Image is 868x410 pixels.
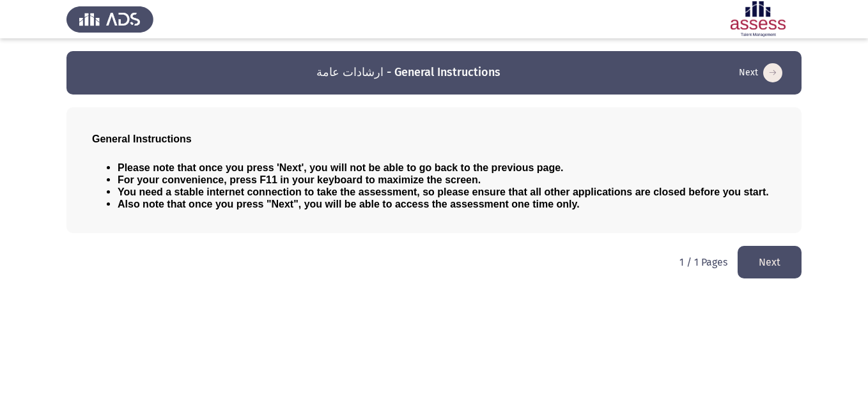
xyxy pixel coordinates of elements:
[118,199,580,209] span: Also note that once you press "Next", you will be able to access the assessment one time only.
[735,63,786,83] button: load next page
[679,256,727,268] p: 1 / 1 Pages
[92,133,192,144] span: General Instructions
[715,1,802,37] img: Assessment logo of ASSESS Employability - EBI
[316,65,500,80] h3: ارشادات عامة - General Instructions
[118,162,564,173] span: Please note that once you press 'Next', you will not be able to go back to the previous page.
[118,186,769,197] span: You need a stable internet connection to take the assessment, so please ensure that all other app...
[66,1,153,37] img: Assess Talent Management logo
[738,246,802,278] button: load next page
[118,174,481,185] span: For your convenience, press F11 in your keyboard to maximize the screen.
